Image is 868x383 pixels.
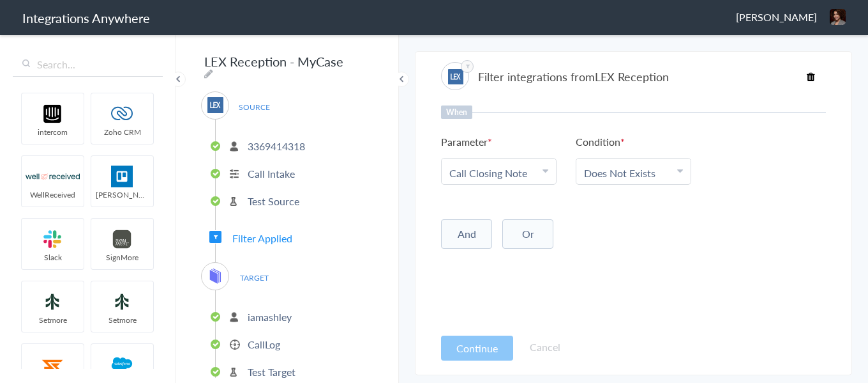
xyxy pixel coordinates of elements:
span: WellReceived [22,189,84,200]
span: SOURCE [230,98,278,116]
img: salesforce-logo.svg [95,354,149,375]
span: Zoho CRM [91,127,153,137]
a: Does Not Exists [584,166,655,180]
img: wr-logo.svg [26,166,80,187]
p: CallLog [248,337,280,352]
img: slack-logo.svg [26,228,80,250]
h6: When [441,106,472,119]
h6: Condition [576,134,625,149]
p: Test Source [248,194,299,208]
img: signmore-logo.png [95,228,149,250]
img: lex-app-logo.svg [207,97,223,113]
button: And [441,219,492,249]
span: Filter Applied [232,231,292,246]
img: trello.png [95,166,149,187]
h6: Parameter [441,134,492,149]
button: Or [502,219,553,249]
img: mycase-logo-new.svg [207,268,223,284]
span: LEX Reception [595,68,669,84]
span: intercom [22,127,84,137]
p: 3369414318 [248,139,305,153]
span: TARGET [230,269,278,286]
span: [PERSON_NAME] [736,10,817,24]
img: setmoreNew.jpg [95,291,149,313]
img: serviceforge-icon.png [26,354,80,375]
span: SignMore [91,252,153,263]
img: zoho-logo.svg [95,103,149,125]
input: Search... [13,52,163,77]
span: [PERSON_NAME] [91,189,153,200]
h1: Integrations Anywhere [22,9,150,27]
img: blob [830,9,846,25]
img: setmoreNew.jpg [26,291,80,313]
p: Call Intake [248,166,295,181]
a: Cancel [530,340,560,354]
p: Test Target [248,364,296,379]
span: Slack [22,252,84,263]
img: intercom-logo.svg [26,103,80,125]
img: lex-app-logo.svg [448,69,463,84]
a: Call Closing Note [449,166,527,180]
h4: Filter integrations from [478,68,669,84]
span: Setmore [22,315,84,325]
p: iamashley [248,309,292,324]
span: Setmore [91,315,153,325]
button: Continue [441,336,513,361]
